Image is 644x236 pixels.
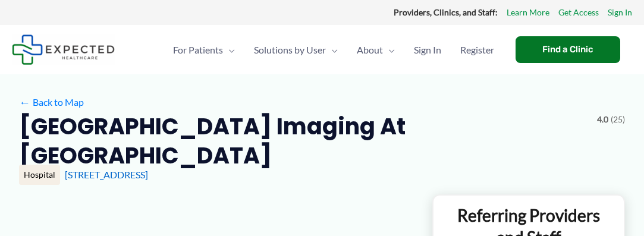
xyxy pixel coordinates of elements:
[383,29,395,71] span: Menu Toggle
[507,5,549,20] a: Learn More
[611,112,625,127] span: (25)
[460,29,494,71] span: Register
[164,29,244,71] a: For PatientsMenu Toggle
[516,36,620,63] a: Find a Clinic
[394,7,498,17] strong: Providers, Clinics, and Staff:
[164,29,504,71] nav: Primary Site Navigation
[558,5,599,20] a: Get Access
[414,29,441,71] span: Sign In
[326,29,338,71] span: Menu Toggle
[608,5,632,20] a: Sign In
[65,169,148,180] a: [STREET_ADDRESS]
[19,112,588,171] h2: [GEOGRAPHIC_DATA] Imaging at [GEOGRAPHIC_DATA]
[173,29,223,71] span: For Patients
[19,165,60,185] div: Hospital
[12,34,115,65] img: Expected Healthcare Logo - side, dark font, small
[357,29,383,71] span: About
[19,93,84,111] a: ←Back to Map
[254,29,326,71] span: Solutions by User
[19,96,30,108] span: ←
[347,29,404,71] a: AboutMenu Toggle
[597,112,608,127] span: 4.0
[223,29,235,71] span: Menu Toggle
[244,29,347,71] a: Solutions by UserMenu Toggle
[451,29,504,71] a: Register
[404,29,451,71] a: Sign In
